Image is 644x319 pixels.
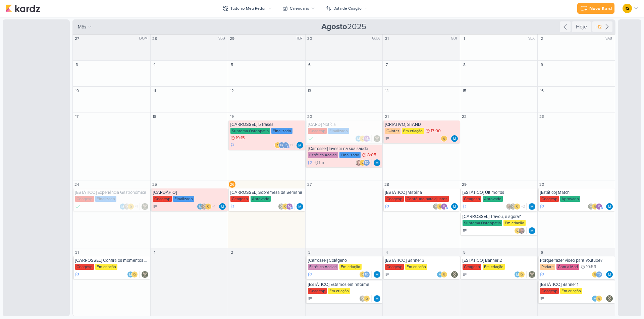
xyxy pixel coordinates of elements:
[385,128,400,134] div: G-Inter
[606,271,613,278] div: Responsável: MARIANA MIRANDA
[385,204,389,209] div: Em Andamento
[437,271,449,278] div: Colaboradores: MARIANA MIRANDA, IDBOX - Agência de Design
[359,159,366,166] img: IDBOX - Agência de Design
[127,203,134,210] img: IDBOX - Agência de Design
[119,203,140,210] div: Colaboradores: MARIANA MIRANDA, Leviê Agência de Marketing Digital, IDBOX - Agência de Design, ml...
[229,35,235,42] div: 29
[540,196,559,202] div: Ceagesp
[385,258,459,263] div: [ESTÁTICO] Banner 3
[142,271,148,278] div: Responsável: Leviê Agência de Marketing Digital
[592,271,598,278] img: IDBOX - Agência de Design
[405,264,427,270] div: Em criação
[285,144,287,147] p: r
[127,271,134,278] img: MARIANA MIRANDA
[282,142,289,149] div: rolimaba30@gmail.com
[75,258,149,263] div: [CARROSSEL] Confira os momentos especiais do nosso Festival de Sopas
[153,190,226,195] div: [CARDÁPIO]
[229,113,235,120] div: 19
[306,61,313,68] div: 6
[78,23,87,30] span: mês
[594,23,603,30] div: +12
[538,35,545,42] div: 2
[363,271,370,278] div: Thais de carvalho
[592,295,604,302] div: Colaboradores: MARIANA MIRANDA, IDBOX - Agência de Design
[142,271,148,278] img: Leviê Agência de Marketing Digital
[230,128,270,134] div: Suprema Osteopatia
[278,142,285,149] div: Thais de carvalho
[131,271,138,278] img: IDBOX - Agência de Design
[441,135,449,142] div: Colaboradores: IDBOX - Agência de Design
[151,35,158,42] div: 28
[592,271,604,278] div: Colaboradores: IDBOX - Agência de Design, Thais de carvalho
[229,249,235,256] div: 2
[308,264,338,270] div: Estética Acciari
[483,264,505,270] div: Em criação
[540,204,544,209] div: Em Andamento
[461,249,468,256] div: 5
[405,196,449,202] div: Contéudo para ajustes
[540,296,545,301] div: A Fazer
[586,264,596,269] span: 10:59
[577,3,614,14] button: Novo Kard
[385,122,459,127] div: [CRIATIVO] STAND
[230,122,304,127] div: [CARROSSEL] 5 frases
[385,190,459,195] div: [ESTÁTICO] Matéria
[151,87,158,94] div: 11
[596,295,602,302] img: IDBOX - Agência de Design
[441,271,447,278] img: IDBOX - Agência de Design
[374,295,380,302] img: MARIANA MIRANDA
[540,258,613,263] div: Porque fazer vídeo para Youtube?
[359,295,366,302] img: Leviê Agência de Marketing Digital
[596,203,602,210] div: mlegnaioli@gmail.com
[383,181,390,188] div: 28
[443,205,445,209] p: m
[540,288,559,294] div: Ceagesp
[596,271,602,278] div: Thais de carvalho
[463,272,467,277] div: A Fazer
[451,36,459,41] div: QUI
[286,203,293,210] div: mlegnaioli@gmail.com
[173,196,194,202] div: Finalizado
[95,196,116,202] div: Finalizado
[529,271,535,278] img: Leviê Agência de Marketing Digital
[538,87,545,94] div: 16
[339,264,362,270] div: Em criação
[560,196,580,202] div: Aprovado
[230,196,249,202] div: Ceagesp
[461,61,468,68] div: 8
[514,271,521,278] img: MARIANA MIRANDA
[134,204,138,209] span: +1
[518,271,525,278] img: IDBOX - Agência de Design
[463,204,467,209] div: Em Andamento
[521,204,525,209] span: +2
[383,113,390,120] div: 21
[271,128,292,134] div: Finalizado
[153,196,172,202] div: Ceagesp
[606,271,613,278] img: MARIANA MIRANDA
[308,296,313,301] div: A Fazer
[451,271,458,278] img: Leviê Agência de Marketing Digital
[510,203,517,210] img: Leviê Agência de Marketing Digital
[139,36,150,41] div: DOM
[451,203,458,210] img: MARIANA MIRANDA
[540,190,613,195] div: [Estático] Match
[73,61,80,68] div: 3
[588,203,604,210] div: Colaboradores: Leviê Agência de Marketing Digital, IDBOX - Agência de Design, mlegnaioli@gmail.com
[95,264,117,270] div: Em criação
[73,249,80,256] div: 31
[365,161,369,165] p: Td
[308,146,381,151] div: [Carrossel] Investir na sua saúde
[308,282,381,287] div: [ESTÁTICO] Estamos em reforma
[529,203,535,210] div: Responsável: MARIANA MIRANDA
[560,288,582,294] div: Em criação
[383,35,390,42] div: 31
[297,203,303,210] div: Responsável: MARIANA MIRANDA
[230,143,234,148] div: Em Andamento
[606,203,613,210] div: Responsável: MARIANA MIRANDA
[383,249,390,256] div: 4
[280,144,284,147] p: Td
[306,181,313,188] div: 27
[308,128,327,134] div: Ceagesp
[605,36,614,41] div: SAB
[589,5,612,12] div: Novo Kard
